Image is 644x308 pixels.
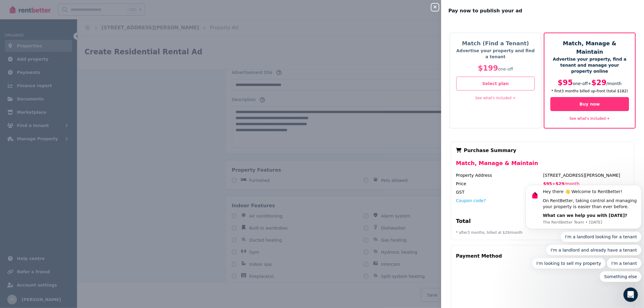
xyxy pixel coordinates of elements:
[550,89,629,94] p: * first 3 month s billed up-front (total $182 )
[623,287,638,302] iframe: Intercom live chat
[573,81,588,86] span: one-off
[456,48,535,60] p: Advertise your property and find a tenant
[558,78,573,87] span: $95
[456,172,542,178] div: Property Address
[475,96,516,100] a: See what's included +
[591,78,607,87] span: $29
[456,181,542,187] div: Price
[456,198,486,204] button: Coupon code?
[456,230,629,235] p: * after 3 month s, billed at $29 / month
[456,159,629,172] div: Match, Manage & Maintain
[523,125,644,292] iframe: Intercom notifications message
[456,147,629,154] div: Purchase Summary
[448,7,522,14] span: Pay now to publish your ad
[588,81,591,86] span: +
[456,77,535,90] button: Select plan
[550,56,629,74] p: Advertise your property, find a tenant and manage your property online
[550,39,629,56] h5: Match, Manage & Maintain
[569,116,610,121] a: See what's included +
[478,64,498,72] span: $199
[456,250,502,262] div: Payment Method
[456,217,542,228] div: Total
[550,97,629,111] button: Buy now
[456,189,542,195] div: GST
[456,39,535,48] h5: Match (Find a Tenant)
[607,81,622,86] span: / month
[498,67,513,71] span: one-off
